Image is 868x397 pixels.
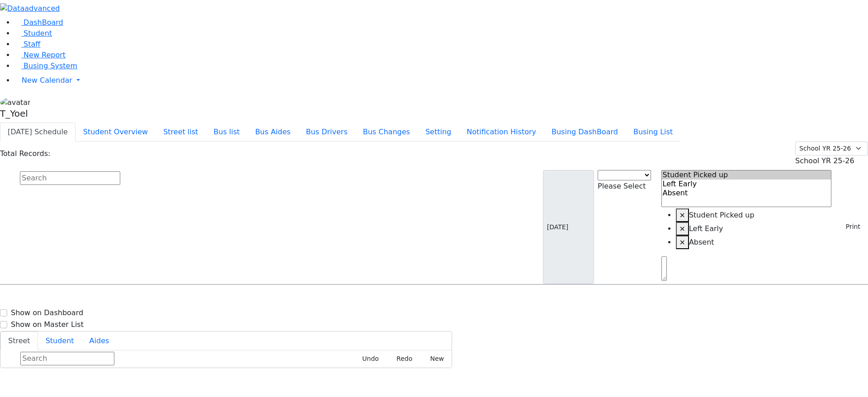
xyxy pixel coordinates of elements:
option: Left Early [662,180,831,189]
button: Remove item [676,236,689,249]
a: Staff [14,40,40,48]
button: Aides [82,331,117,350]
button: Bus Changes [355,123,418,142]
input: Search [20,352,114,365]
a: New Report [14,51,66,59]
button: Setting [418,123,459,142]
button: Bus Drivers [298,123,355,142]
button: Busing List [626,123,680,142]
select: Default select example [795,142,868,156]
button: Student [38,331,82,350]
button: Remove item [676,222,689,236]
span: Student [24,29,52,38]
span: × [679,238,685,246]
span: DashBoard [24,18,63,27]
button: Street [0,331,38,350]
span: Absent [689,238,714,246]
label: Show on Master List [11,319,84,330]
span: Staff [24,40,40,48]
span: New Report [24,51,66,59]
span: Left Early [689,224,723,233]
span: × [679,211,685,219]
li: Absent [676,236,832,249]
div: Street [0,350,452,368]
span: School YR 25-26 [795,156,854,165]
a: New Calendar [14,71,868,90]
button: Street list [156,123,206,142]
span: × [679,224,685,233]
span: Please Select [598,182,646,190]
li: Student Picked up [676,208,832,222]
button: Remove item [676,208,689,222]
button: Undo [352,352,383,366]
span: Student Picked up [689,211,755,219]
button: Student Overview [75,123,156,142]
button: Bus Aides [247,123,298,142]
button: Notification History [459,123,544,142]
a: DashBoard [14,18,63,27]
option: Student Picked up [662,170,831,180]
option: Absent [662,189,831,198]
input: Search [20,171,120,185]
textarea: Search [661,256,667,281]
button: New [420,352,448,366]
label: Show on Dashboard [11,307,83,318]
a: Student [14,29,52,38]
button: Bus list [206,123,247,142]
button: Redo [387,352,416,366]
button: Print [835,220,864,234]
span: New Calendar [22,76,72,85]
span: Busing System [24,61,77,70]
a: Busing System [14,61,77,70]
button: Busing DashBoard [544,123,626,142]
li: Left Early [676,222,832,236]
